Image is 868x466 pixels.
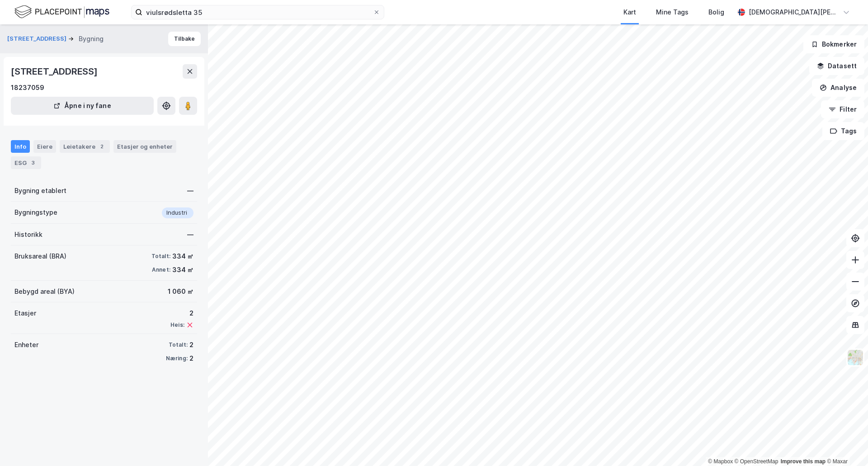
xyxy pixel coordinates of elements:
div: Totalt: [169,341,188,348]
div: Leietakere [60,140,110,153]
div: Heis: [170,321,184,329]
div: 2 [97,142,106,151]
button: Analyse [812,79,864,97]
a: Improve this map [781,458,826,465]
div: Etasjer [14,308,36,319]
div: Etasjer og enheter [117,142,173,151]
div: Bygning etablert [14,185,66,196]
div: Mine Tags [656,7,689,18]
div: — [187,229,193,240]
div: Bygningstype [14,207,57,218]
div: 1 060 ㎡ [168,286,193,297]
div: Bebygd areal (BYA) [14,286,75,297]
div: [STREET_ADDRESS] [11,64,99,79]
div: — [187,185,193,196]
div: Enheter [14,339,38,350]
div: 2 [189,353,193,364]
button: [STREET_ADDRESS] [7,34,68,43]
div: Historikk [14,229,42,240]
div: Eiere [33,140,56,153]
button: Filter [821,100,864,118]
div: 334 ㎡ [172,251,193,262]
div: Kart [623,7,636,18]
div: Bolig [708,7,724,18]
div: ESG [11,156,41,169]
div: 2 [170,308,193,319]
div: 3 [28,158,38,167]
iframe: Chat Widget [823,423,868,466]
button: Tilbake [168,32,201,46]
div: Næring: [166,355,188,362]
button: Datasett [809,57,864,75]
div: Bruksareal (BRA) [14,251,66,262]
div: Bygning [79,33,104,44]
button: Bokmerker [803,35,864,53]
div: Info [11,140,30,153]
div: Annet: [152,266,170,273]
button: Tags [822,122,864,140]
div: Kontrollprogram for chat [823,423,868,466]
button: Åpne i ny fane [11,97,154,115]
a: OpenStreetMap [735,458,778,465]
div: [DEMOGRAPHIC_DATA][PERSON_NAME] [749,7,839,18]
div: 18237059 [11,82,44,93]
input: Søk på adresse, matrikkel, gårdeiere, leietakere eller personer [142,5,373,19]
div: 334 ㎡ [172,264,193,275]
img: logo.f888ab2527a4732fd821a326f86c7f29.svg [14,4,109,20]
div: Totalt: [151,253,170,260]
img: Z [847,349,864,366]
div: 2 [189,339,193,350]
a: Mapbox [708,458,733,465]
